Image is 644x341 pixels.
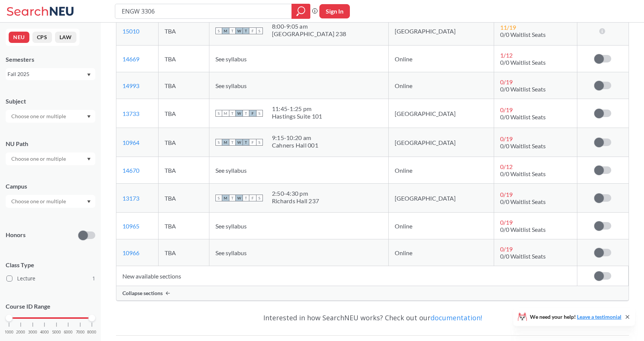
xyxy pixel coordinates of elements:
[87,158,91,161] svg: Dropdown arrow
[158,72,209,99] td: TBA
[87,115,91,118] svg: Dropdown arrow
[6,68,95,80] div: Fall 2025Dropdown arrow
[215,195,222,201] span: S
[222,195,229,201] span: M
[500,191,513,198] span: 0 / 19
[272,190,319,197] div: 2:50 - 4:30 pm
[430,313,482,322] a: documentation!
[76,330,85,334] span: 7000
[215,110,222,117] span: S
[500,163,513,170] span: 0 / 12
[222,110,229,117] span: M
[8,112,71,121] input: Choose one or multiple
[236,139,243,146] span: W
[122,290,163,297] span: Collapse sections
[222,139,229,146] span: M
[116,307,629,329] div: Interested in how SearchNEU works? Check out our
[272,23,346,30] div: 8:00 - 9:05 am
[388,99,494,128] td: [GEOGRAPHIC_DATA]
[87,330,96,334] span: 8000
[8,70,86,78] div: Fall 2025
[158,239,209,266] td: TBA
[388,213,494,239] td: Online
[158,17,209,46] td: TBA
[6,152,95,165] div: Dropdown arrow
[122,55,139,62] a: 14669
[122,249,139,256] a: 10966
[243,110,249,117] span: T
[158,213,209,239] td: TBA
[122,139,139,146] a: 10964
[122,167,139,174] a: 14670
[229,27,236,34] span: T
[500,142,546,149] span: 0/0 Waitlist Seats
[272,30,346,38] div: [GEOGRAPHIC_DATA] 238
[272,134,318,142] div: 9:15 - 10:20 am
[249,139,256,146] span: F
[500,226,546,233] span: 0/0 Waitlist Seats
[215,167,247,174] span: See syllabus
[500,113,546,120] span: 0/0 Waitlist Seats
[236,27,243,34] span: W
[272,142,318,149] div: Cahners Hall 001
[500,219,513,226] span: 0 / 19
[6,231,26,239] p: Honors
[388,128,494,157] td: [GEOGRAPHIC_DATA]
[215,249,247,256] span: See syllabus
[215,139,222,146] span: S
[116,266,577,286] td: New available sections
[16,330,25,334] span: 2000
[87,73,91,76] svg: Dropdown arrow
[388,239,494,266] td: Online
[500,245,513,253] span: 0 / 19
[229,139,236,146] span: T
[236,195,243,201] span: W
[222,27,229,34] span: M
[500,253,546,260] span: 0/0 Waitlist Seats
[6,274,95,283] label: Lecture
[9,32,29,43] button: NEU
[5,330,14,334] span: 1000
[249,27,256,34] span: F
[530,314,621,320] span: We need your help!
[229,110,236,117] span: T
[256,195,263,201] span: S
[121,5,286,18] input: Class, professor, course number, "phrase"
[64,330,73,334] span: 6000
[291,4,310,19] div: magnifying glass
[6,55,95,64] div: Semesters
[243,139,249,146] span: T
[6,261,95,269] span: Class Type
[8,154,71,163] input: Choose one or multiple
[272,105,322,113] div: 11:45 - 1:25 pm
[500,85,546,93] span: 0/0 Waitlist Seats
[388,72,494,99] td: Online
[122,82,139,89] a: 14993
[500,78,513,85] span: 0 / 19
[229,195,236,201] span: T
[158,184,209,213] td: TBA
[158,128,209,157] td: TBA
[92,274,95,283] span: 1
[272,197,319,205] div: Richards Hall 237
[122,27,139,35] a: 15010
[388,157,494,184] td: Online
[500,59,546,66] span: 0/0 Waitlist Seats
[158,46,209,72] td: TBA
[6,140,95,148] div: NU Path
[6,302,95,311] p: Course ID Range
[243,195,249,201] span: T
[28,330,37,334] span: 3000
[500,170,546,177] span: 0/0 Waitlist Seats
[6,195,95,208] div: Dropdown arrow
[6,97,95,105] div: Subject
[52,330,61,334] span: 5000
[215,82,247,89] span: See syllabus
[249,195,256,201] span: F
[215,27,222,34] span: S
[55,32,76,43] button: LAW
[500,52,513,59] span: 1 / 12
[500,31,546,38] span: 0/0 Waitlist Seats
[577,314,621,320] a: Leave a testimonial
[243,27,249,34] span: T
